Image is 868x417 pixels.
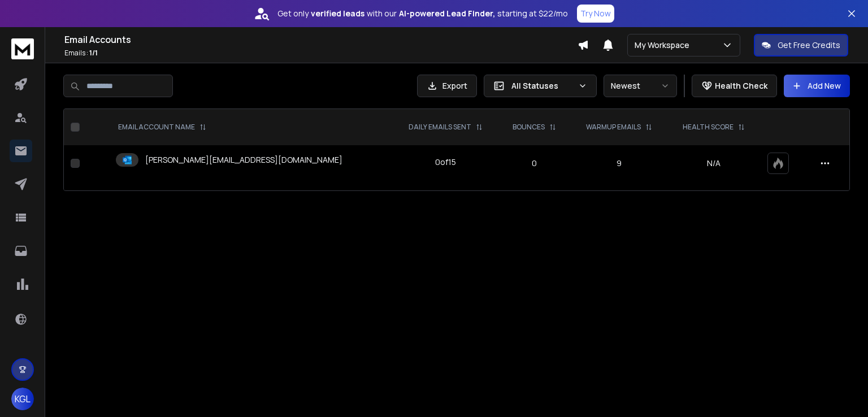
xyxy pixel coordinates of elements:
button: Get Free Credits [754,34,848,57]
p: Emails : [64,49,578,58]
p: My Workspace [635,40,694,51]
h1: Email Accounts [64,33,578,46]
p: [PERSON_NAME][EMAIL_ADDRESS][DOMAIN_NAME] [145,154,342,166]
strong: AI-powered Lead Finder, [399,8,495,19]
button: Newest [604,75,677,97]
p: 0 [506,158,563,169]
span: 1 / 1 [89,48,98,58]
strong: verified leads [311,8,364,19]
button: Export [417,75,477,97]
p: WARMUP EMAILS [586,123,641,132]
button: Try Now [577,5,614,23]
p: Get Free Credits [778,40,840,51]
td: 9 [570,145,667,181]
button: KGL [11,388,34,410]
div: 0 of 15 [435,157,456,168]
button: Health Check [692,75,777,97]
img: logo [11,38,34,59]
div: EMAIL ACCOUNT NAME [118,123,206,132]
p: HEALTH SCORE [683,123,734,132]
p: Try Now [580,8,611,19]
p: BOUNCES [513,123,545,132]
p: Get only with our starting at $22/mo [277,8,568,19]
p: Health Check [715,80,767,92]
p: N/A [674,158,753,169]
p: All Statuses [511,80,574,92]
p: DAILY EMAILS SENT [409,123,471,132]
button: Add New [784,75,850,97]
